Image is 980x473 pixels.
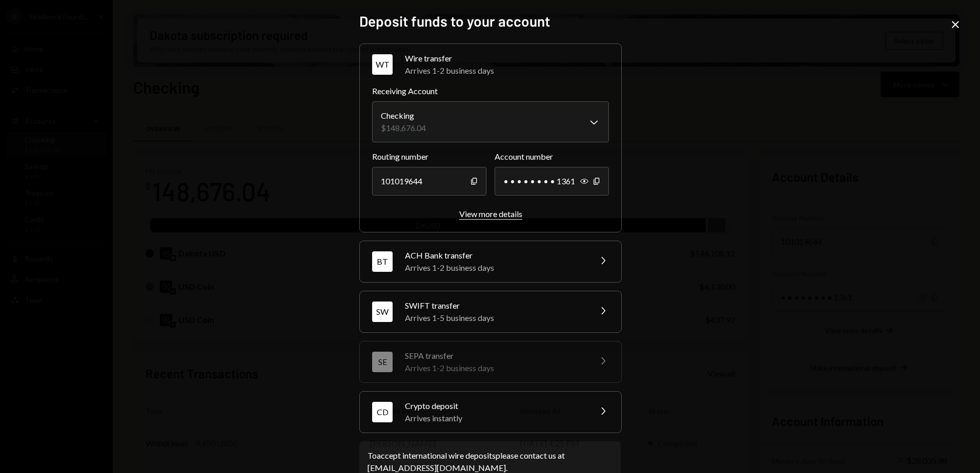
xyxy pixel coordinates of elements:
div: ACH Bank transfer [405,249,584,262]
div: • • • • • • • • 1361 [495,167,609,196]
label: Receiving Account [372,85,609,97]
div: CD [372,402,393,422]
div: Arrives 1-2 business days [405,362,584,374]
h2: Deposit funds to your account [359,11,621,31]
button: SWSWIFT transferArrives 1-5 business days [360,291,621,332]
div: 101019644 [372,167,486,196]
div: WT [372,54,393,75]
div: Arrives 1-2 business days [405,64,609,77]
label: Routing number [372,150,486,163]
div: Arrives instantly [405,412,584,424]
button: CDCrypto depositArrives instantly [360,392,621,433]
label: Account number [495,150,609,163]
div: BT [372,251,393,272]
div: SEPA transfer [405,350,584,362]
button: BTACH Bank transferArrives 1-2 business days [360,241,621,282]
button: SESEPA transferArrives 1-2 business days [360,341,621,382]
div: Arrives 1-5 business days [405,312,584,324]
div: Wire transfer [405,52,609,64]
div: SE [372,352,393,372]
button: Receiving Account [372,101,609,142]
div: SWIFT transfer [405,299,584,312]
div: WTWire transferArrives 1-2 business days [372,85,609,220]
div: Crypto deposit [405,400,584,412]
div: SW [372,302,393,322]
div: Arrives 1-2 business days [405,262,584,274]
div: View more details [459,209,522,219]
button: View more details [459,209,522,220]
button: WTWire transferArrives 1-2 business days [360,44,621,85]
